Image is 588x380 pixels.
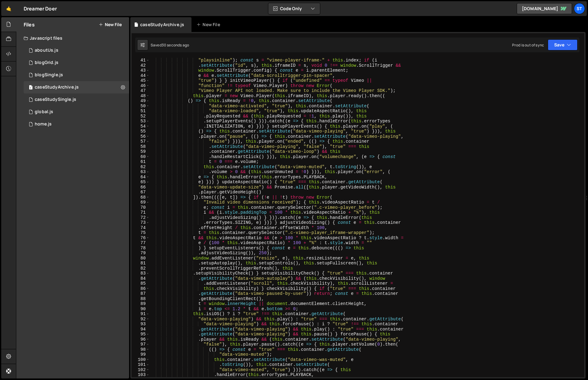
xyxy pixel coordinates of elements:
[132,266,150,271] div: 82
[574,3,585,14] a: ST
[132,63,150,68] div: 42
[132,362,150,367] div: 101
[35,72,63,78] div: blogSingle.js
[132,205,150,210] div: 70
[132,78,150,83] div: 45
[132,134,150,139] div: 56
[548,39,578,50] button: Save
[132,296,150,302] div: 88
[517,3,572,14] a: [DOMAIN_NAME]
[132,68,150,73] div: 43
[16,32,129,44] div: Javascript files
[132,200,150,205] div: 69
[151,42,189,48] div: Saved
[132,175,150,180] div: 64
[35,97,76,102] div: caseStudySingle.js
[132,104,150,109] div: 50
[24,57,129,69] div: 14607/41073.js
[132,180,150,185] div: 65
[162,42,189,48] div: 30 seconds ago
[132,337,150,342] div: 96
[132,139,150,144] div: 57
[132,93,150,99] div: 48
[132,169,150,175] div: 63
[132,58,150,63] div: 41
[132,372,150,378] div: 103
[132,225,150,231] div: 74
[29,85,33,90] span: 1
[512,42,544,48] div: Prod is out of sync
[132,301,150,307] div: 89
[132,195,150,200] div: 68
[24,21,35,28] h2: Files
[35,121,52,127] div: home.js
[24,44,129,57] div: 14607/42624.js
[132,210,150,215] div: 71
[132,240,150,246] div: 77
[132,261,150,266] div: 81
[132,164,150,170] div: 62
[35,60,58,65] div: blogGrid.js
[132,256,150,261] div: 80
[132,83,150,89] div: 46
[140,22,184,28] div: caseStudyArchive.js
[132,357,150,362] div: 100
[132,317,150,322] div: 92
[132,322,150,327] div: 93
[24,106,129,118] div: 14607/37968.js
[132,291,150,296] div: 87
[132,159,150,164] div: 61
[132,367,150,373] div: 102
[132,251,150,256] div: 79
[132,154,150,160] div: 60
[132,124,150,129] div: 54
[132,332,150,337] div: 95
[132,114,150,119] div: 52
[132,342,150,347] div: 97
[132,271,150,276] div: 83
[132,230,150,236] div: 75
[132,88,150,93] div: 47
[132,98,150,104] div: 49
[35,85,79,90] div: caseStudyArchive.js
[132,109,150,114] div: 51
[24,93,129,106] div: 14607/41637.js
[24,81,129,93] div: 14607/41446.js
[196,22,222,28] div: New File
[35,48,58,53] div: aboutUs.js
[132,307,150,312] div: 90
[99,22,122,27] button: New File
[132,185,150,190] div: 66
[132,276,150,281] div: 84
[132,190,150,195] div: 67
[132,347,150,352] div: 98
[132,129,150,134] div: 55
[132,327,150,332] div: 94
[132,119,150,124] div: 53
[35,109,53,115] div: global.js
[132,215,150,220] div: 72
[24,69,129,81] div: 14607/41089.js
[132,73,150,78] div: 44
[132,286,150,291] div: 86
[24,118,129,130] div: 14607/37969.js
[132,220,150,225] div: 73
[132,236,150,241] div: 76
[132,144,150,149] div: 58
[1,1,16,16] a: 🤙
[132,246,150,251] div: 78
[268,3,320,14] button: Code Only
[132,281,150,286] div: 85
[132,311,150,317] div: 91
[132,149,150,154] div: 59
[24,5,57,12] div: Dreamer Doer
[132,352,150,357] div: 99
